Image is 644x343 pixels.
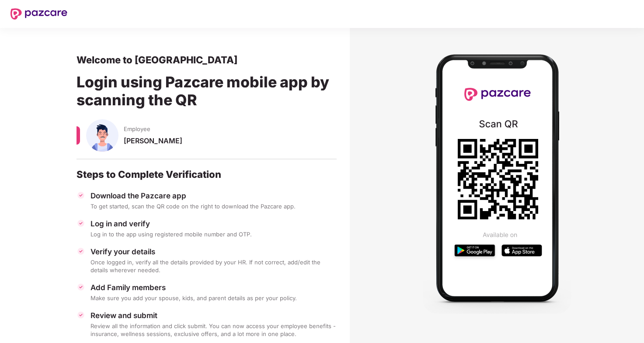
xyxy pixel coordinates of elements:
[91,202,337,210] div: To get started, scan the QR code on the right to download the Pazcare app.
[91,191,337,201] div: Download the Pazcare app
[91,230,337,238] div: Log in to the app using registered mobile number and OTP.
[91,311,337,320] div: Review and submit
[124,136,337,153] div: [PERSON_NAME]
[91,322,337,338] div: Review all the information and click submit. You can now access your employee benefits - insuranc...
[77,66,337,119] div: Login using Pazcare mobile app by scanning the QR
[91,219,337,229] div: Log in and verify
[77,168,337,180] div: Steps to Complete Verification
[77,54,337,66] div: Welcome to [GEOGRAPHIC_DATA]
[86,119,118,152] img: svg+xml;base64,PHN2ZyBpZD0iU3BvdXNlX01hbGUiIHhtbG5zPSJodHRwOi8vd3d3LnczLm9yZy8yMDAwL3N2ZyIgeG1sbn...
[77,219,85,228] img: svg+xml;base64,PHN2ZyBpZD0iVGljay0zMngzMiIgeG1sbnM9Imh0dHA6Ly93d3cudzMub3JnLzIwMDAvc3ZnIiB3aWR0aD...
[77,191,85,200] img: svg+xml;base64,PHN2ZyBpZD0iVGljay0zMngzMiIgeG1sbnM9Imh0dHA6Ly93d3cudzMub3JnLzIwMDAvc3ZnIiB3aWR0aD...
[423,43,571,314] img: Mobile
[77,283,85,291] img: svg+xml;base64,PHN2ZyBpZD0iVGljay0zMngzMiIgeG1sbnM9Imh0dHA6Ly93d3cudzMub3JnLzIwMDAvc3ZnIiB3aWR0aD...
[91,294,337,302] div: Make sure you add your spouse, kids, and parent details as per your policy.
[91,258,337,274] div: Once logged in, verify all the details provided by your HR. If not correct, add/edit the details ...
[77,247,85,256] img: svg+xml;base64,PHN2ZyBpZD0iVGljay0zMngzMiIgeG1sbnM9Imh0dHA6Ly93d3cudzMub3JnLzIwMDAvc3ZnIiB3aWR0aD...
[91,283,337,292] div: Add Family members
[10,8,67,20] img: New Pazcare Logo
[124,125,150,133] span: Employee
[77,311,85,319] img: svg+xml;base64,PHN2ZyBpZD0iVGljay0zMngzMiIgeG1sbnM9Imh0dHA6Ly93d3cudzMub3JnLzIwMDAvc3ZnIiB3aWR0aD...
[91,247,337,256] div: Verify your details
